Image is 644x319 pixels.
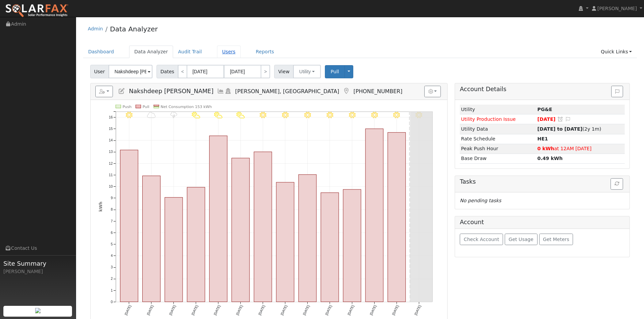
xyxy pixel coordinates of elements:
span: Check Account [464,237,499,242]
a: Login As (last Never) [224,88,232,95]
span: Get Meters [543,237,569,242]
text: 6 [111,231,113,235]
td: Peak Push Hour [460,144,536,154]
text: 4 [111,254,113,258]
button: Refresh [611,178,623,190]
rect: onclick="" [209,136,227,302]
text: 7 [111,219,113,223]
button: Get Meters [539,234,573,245]
i: 10/03 - PartlyCloudy [192,112,200,118]
span: Nakshdeep [PERSON_NAME] [129,88,213,95]
a: > [261,65,270,78]
a: Dashboard [83,46,119,58]
i: Edit Issue [565,117,571,122]
text: [DATE] [235,304,243,316]
a: < [178,65,187,78]
strong: B [538,136,548,141]
i: 10/07 - Clear [282,112,289,118]
h5: Account [460,219,484,225]
img: retrieve [35,308,41,313]
text: [DATE] [369,304,377,316]
text: [DATE] [347,304,355,316]
text: [DATE] [391,304,399,316]
text: Push [122,105,132,109]
button: Pull [325,65,345,78]
strong: 0.49 kWh [538,156,563,161]
text: 13 [109,150,113,154]
i: 10/04 - PartlyCloudy [214,112,222,118]
td: Rate Schedule [460,134,536,144]
span: Utility Production Issue [461,116,516,122]
span: Site Summary [3,259,72,268]
text: [DATE] [414,304,422,316]
rect: onclick="" [142,176,160,302]
text: [DATE] [168,304,176,316]
text: 11 [109,173,113,177]
i: 10/09 - Clear [327,112,333,118]
a: Map [343,88,350,95]
text: [DATE] [191,304,198,316]
input: Select a User [109,65,152,78]
span: Pull [331,69,339,74]
td: Utility [460,105,536,114]
text: 2 [111,277,113,281]
span: [PHONE_NUMBER] [354,88,403,95]
i: 10/01 - Cloudy [147,112,156,118]
text: 12 [109,162,113,165]
rect: onclick="" [343,189,361,302]
a: Admin [88,26,103,31]
img: SolarFax [5,4,69,18]
rect: onclick="" [276,182,294,302]
span: View [274,65,293,78]
i: 10/06 - Clear [260,112,266,118]
div: [PERSON_NAME] [3,268,72,275]
rect: onclick="" [232,158,249,302]
i: No pending tasks [460,198,501,203]
text: [DATE] [124,304,132,316]
text: 10 [109,185,113,188]
text: 8 [111,208,113,212]
span: [PERSON_NAME], [GEOGRAPHIC_DATA] [235,88,339,95]
rect: onclick="" [187,187,205,302]
text: [DATE] [325,304,332,316]
td: Utility Data [460,124,536,134]
text: [DATE] [280,304,288,316]
i: 10/12 - Clear [393,112,400,118]
text: 16 [109,115,113,119]
text: 15 [109,127,113,131]
button: Issue History [611,86,623,97]
span: [DATE] [538,116,556,122]
i: 10/08 - Clear [304,112,311,118]
text: 9 [111,196,113,200]
h5: Account Details [460,86,625,93]
strong: 0 kWh [538,146,554,151]
a: Data Analyzer [129,46,173,58]
rect: onclick="" [365,129,383,302]
a: Users [217,46,241,58]
span: Get Usage [509,237,533,242]
i: 10/11 - Clear [371,112,378,118]
td: Base Draw [460,154,536,163]
i: 10/02 - Thunderstorms [170,112,177,118]
a: Edit User (38191) [118,88,125,95]
button: Utility [293,65,321,78]
span: User [90,65,109,78]
strong: ID: 17362651, authorized: 10/02/25 [538,107,552,112]
text: [DATE] [258,304,265,316]
text: 0 [111,300,113,304]
text: 3 [111,266,113,269]
a: Audit Trail [173,46,207,58]
rect: onclick="" [299,175,316,302]
text: Pull [142,105,149,109]
text: 14 [109,139,113,142]
text: [DATE] [146,304,154,316]
h5: Tasks [460,178,625,185]
text: [DATE] [302,304,310,316]
a: Quick Links [596,46,637,58]
strong: [DATE] to [DATE] [538,126,582,132]
i: 10/05 - PartlyCloudy [236,112,245,118]
span: Dates [157,65,178,78]
text: 1 [111,289,113,292]
rect: onclick="" [388,133,406,302]
a: Snooze this issue [557,116,563,122]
